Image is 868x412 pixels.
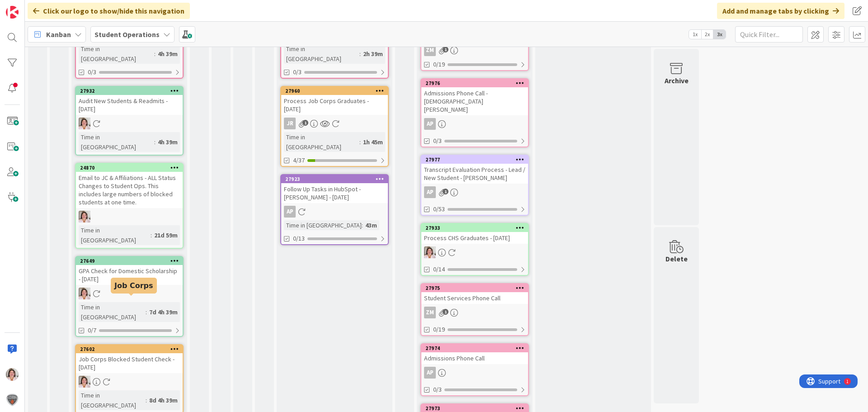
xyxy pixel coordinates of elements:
[420,223,529,276] a: 27933Process CHS Graduates - [DATE]EW0/14
[424,186,436,198] div: AP
[46,29,71,40] span: Kanban
[421,79,528,115] div: 27976Admissions Phone Call - [DEMOGRAPHIC_DATA][PERSON_NAME]
[79,376,90,388] img: EW
[79,118,90,129] img: EW
[420,283,529,336] a: 27975Student Services Phone CallZM0/19
[80,258,183,264] div: 27649
[79,225,151,245] div: Time in [GEOGRAPHIC_DATA]
[79,132,154,152] div: Time in [GEOGRAPHIC_DATA]
[293,67,302,77] span: 0/3
[425,345,528,351] div: 27974
[421,284,528,292] div: 27975
[76,376,183,388] div: EW
[152,230,180,240] div: 21d 59m
[421,87,528,115] div: Admissions Phone Call - [DEMOGRAPHIC_DATA][PERSON_NAME]
[6,6,19,19] img: Visit kanbanzone.com
[156,137,180,147] div: 4h 39m
[421,156,528,164] div: 27977
[421,156,528,184] div: 27977Transcript Evaluation Process - Lead / New Student - [PERSON_NAME]
[421,224,528,232] div: 27933
[79,44,154,64] div: Time in [GEOGRAPHIC_DATA]
[443,47,448,52] span: 1
[76,164,183,172] div: 24870
[717,3,844,19] div: Add and manage tabs by clicking
[19,1,41,12] span: Support
[421,292,528,304] div: Student Services Phone Call
[359,137,361,147] span: :
[80,346,183,352] div: 27602
[421,367,528,379] div: AP
[424,307,436,318] div: ZM
[281,118,388,129] div: JR
[285,88,388,94] div: 27960
[424,118,436,130] div: AP
[151,230,152,240] span: :
[421,118,528,130] div: AP
[6,393,19,406] img: avatar
[154,49,156,59] span: :
[79,211,90,223] img: EW
[47,4,49,11] div: 1
[421,79,528,87] div: 27976
[421,344,528,352] div: 27974
[433,265,445,274] span: 0/14
[421,307,528,318] div: ZM
[146,395,147,405] span: :
[689,30,701,39] span: 1x
[433,136,442,146] span: 0/3
[88,67,96,77] span: 0/3
[281,87,388,95] div: 27960
[361,137,385,147] div: 1h 45m
[28,3,190,19] div: Click our logo to show/hide this navigation
[302,120,308,126] span: 1
[665,253,688,264] div: Delete
[76,211,183,223] div: EW
[361,49,385,59] div: 2h 39m
[76,87,183,115] div: 27932Audit New Students & Readmits - [DATE]
[281,87,388,115] div: 27960Process Job Corps Graduates - [DATE]
[76,288,183,299] div: EW
[6,368,19,381] img: EW
[88,326,96,335] span: 0/7
[75,256,184,337] a: 27649GPA Check for Domestic Scholarship - [DATE]EWTime in [GEOGRAPHIC_DATA]:7d 4h 39m0/7
[76,257,183,285] div: 27649GPA Check for Domestic Scholarship - [DATE]
[80,88,183,94] div: 27932
[421,224,528,244] div: 27933Process CHS Graduates - [DATE]
[433,60,445,69] span: 0/19
[114,281,153,290] h5: Job Corps
[147,307,180,317] div: 7d 4h 39m
[76,164,183,208] div: 24870Email to JC & Affiliations - ALL Status Changes to Student Ops. This includes large numbers ...
[433,385,442,394] span: 0/3
[285,176,388,182] div: 27923
[665,75,689,86] div: Archive
[443,309,448,315] span: 1
[76,118,183,129] div: EW
[420,343,529,396] a: 27974Admissions Phone CallAP0/3
[424,44,436,56] div: ZM
[293,234,305,243] span: 0/13
[284,44,359,64] div: Time in [GEOGRAPHIC_DATA]
[281,183,388,203] div: Follow Up Tasks in HubSpot - [PERSON_NAME] - [DATE]
[75,86,184,156] a: 27932Audit New Students & Readmits - [DATE]EWTime in [GEOGRAPHIC_DATA]:4h 39m
[421,44,528,56] div: ZM
[425,80,528,86] div: 27976
[75,163,184,249] a: 24870Email to JC & Affiliations - ALL Status Changes to Student Ops. This includes large numbers ...
[147,395,180,405] div: 8d 4h 39m
[76,353,183,373] div: Job Corps Blocked Student Check - [DATE]
[420,78,529,147] a: 27976Admissions Phone Call - [DEMOGRAPHIC_DATA][PERSON_NAME]AP0/3
[425,285,528,291] div: 27975
[76,172,183,208] div: Email to JC & Affiliations - ALL Status Changes to Student Ops. This includes large numbers of bl...
[425,225,528,231] div: 27933
[154,137,156,147] span: :
[701,30,713,39] span: 2x
[362,220,363,230] span: :
[281,206,388,218] div: AP
[425,405,528,412] div: 27973
[421,186,528,198] div: AP
[421,232,528,244] div: Process CHS Graduates - [DATE]
[421,352,528,364] div: Admissions Phone Call
[425,156,528,163] div: 27977
[363,220,379,230] div: 43m
[76,95,183,115] div: Audit New Students & Readmits - [DATE]
[80,165,183,171] div: 24870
